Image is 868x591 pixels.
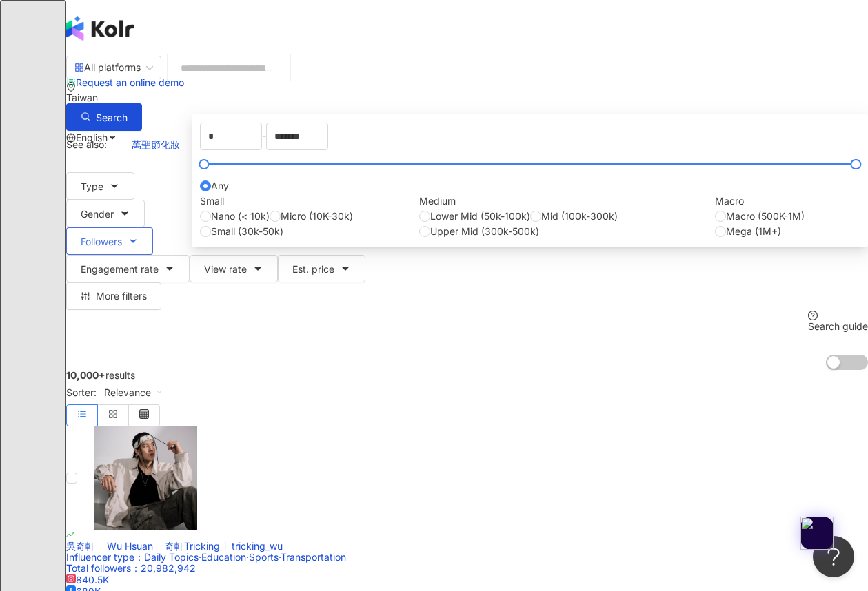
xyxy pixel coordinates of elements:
[232,540,283,552] span: tricking_wu
[279,551,281,563] span: ·
[211,224,283,239] span: Small (30k-50k)
[211,209,270,224] span: Nano (< 10k)
[66,563,868,574] div: Total followers ： 20,982,942
[800,517,834,550] img: app-logo.png
[117,131,194,158] button: 萬聖節化妝
[66,82,76,92] span: environment
[66,172,134,200] button: Type
[66,139,107,150] span: See also:
[715,194,860,209] div: Macro
[96,291,147,302] span: More filters
[66,227,153,255] button: Followers
[281,209,353,224] span: Micro (10K-30k)
[808,311,818,320] span: question-circle
[726,224,781,239] span: Mega (1M+)
[66,540,95,552] span: 吳奇軒
[81,264,159,275] span: Engagement rate
[249,551,279,563] span: Sports
[281,551,346,563] span: Transportation
[66,103,142,131] button: Search
[144,551,199,563] span: Daily Topics
[81,209,114,220] span: Gender
[541,209,618,224] span: Mid (100k-300k)
[199,551,201,563] span: ·
[74,63,84,72] span: appstore
[66,92,868,103] div: Taiwan
[66,381,868,404] div: Sorter:
[808,321,868,332] div: Search guide
[190,255,278,282] button: View rate
[430,209,530,224] span: Lower Mid (50k-100k)
[107,540,153,552] span: Wu Hsuan
[96,112,128,123] span: Search
[104,382,163,404] span: Relevance
[94,426,197,530] img: KOL Avatar
[66,16,134,41] img: logo
[430,224,539,239] span: Upper Mid (300k-500k)
[66,370,868,381] div: results
[66,552,868,563] div: Influencer type ：
[66,574,109,585] span: 840.5K
[262,129,266,141] span: -
[81,181,103,192] span: Type
[201,551,246,563] span: Education
[132,139,180,150] span: 萬聖節化妝
[246,551,249,563] span: ·
[165,540,220,552] span: 奇軒Tricking
[200,194,419,209] div: Small
[813,536,854,577] iframe: Help Scout Beacon - Open
[292,264,334,275] span: Est. price
[66,282,161,310] button: More filters
[726,209,805,224] span: Macro (500K-1M)
[66,200,145,227] button: Gender
[278,255,365,282] button: Est. price
[211,178,229,194] span: Any
[419,194,715,209] div: Medium
[66,255,190,282] button: Engagement rate
[74,56,141,79] div: All platforms
[204,264,247,275] span: View rate
[81,236,122,247] span: Followers
[66,369,105,381] span: 10,000+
